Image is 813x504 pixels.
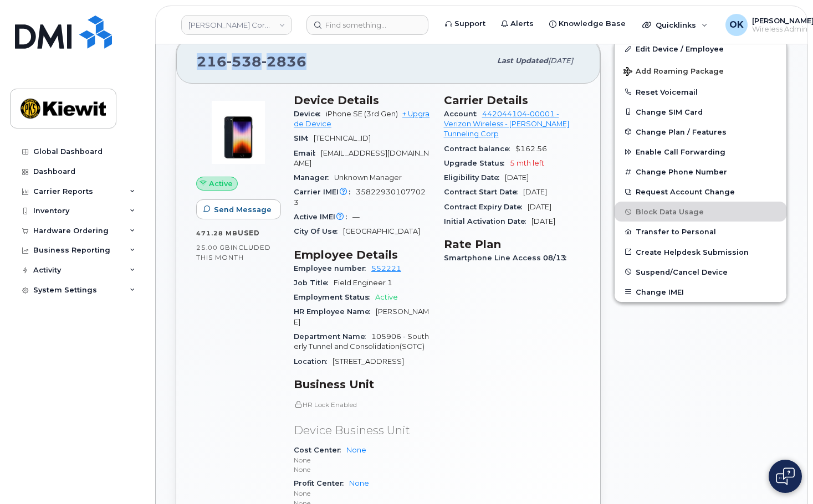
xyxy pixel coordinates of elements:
[294,488,431,498] p: None
[510,18,534,29] span: Alerts
[444,110,482,118] span: Account
[197,53,306,70] span: 216
[615,222,786,241] button: Transfer to Personal
[615,82,786,102] button: Reset Voicemail
[294,227,343,235] span: City Of Use
[615,162,786,182] button: Change Phone Number
[294,423,431,439] p: Device Business Unit
[294,149,321,157] span: Email
[343,227,420,235] span: [GEOGRAPHIC_DATA]
[615,242,786,262] a: Create Helpdesk Submission
[444,159,510,167] span: Upgrade Status
[294,264,371,272] span: Employee number
[294,378,431,391] h3: Business Unit
[444,94,581,107] h3: Carrier Details
[371,264,401,272] a: 552221
[497,56,548,65] span: Last updated
[294,110,326,118] span: Device
[615,102,786,122] button: Change SIM Card
[615,282,786,302] button: Change IMEI
[294,400,431,409] p: HR Lock Enabled
[314,134,371,142] span: [TECHNICAL_ID]
[615,39,786,59] a: Edit Device / Employee
[636,127,727,136] span: Change Plan / Features
[776,467,795,485] img: Open chat
[615,262,786,282] button: Suspend/Cancel Device
[349,479,369,487] a: None
[205,99,272,166] img: image20231002-3703462-1angbar.jpeg
[294,134,314,142] span: SIM
[615,142,786,162] button: Enable Call Forwarding
[444,173,505,182] span: Eligibility Date
[729,18,744,32] span: OK
[294,446,346,454] span: Cost Center
[656,20,696,29] span: Quicklinks
[531,217,555,225] span: [DATE]
[294,307,429,326] span: [PERSON_NAME]
[214,204,272,215] span: Send Message
[444,203,528,211] span: Contract Expiry Date
[623,67,724,78] span: Add Roaming Package
[196,244,231,251] span: 25.00 GB
[294,149,429,167] span: [EMAIL_ADDRESS][DOMAIN_NAME]
[346,446,366,454] a: None
[294,293,375,301] span: Employment Status
[352,213,360,221] span: —
[333,357,404,366] span: [STREET_ADDRESS]
[493,13,541,35] a: Alerts
[326,110,398,118] span: iPhone SE (3rd Gen)
[635,14,715,36] div: Quicklinks
[294,94,431,107] h3: Device Details
[196,199,281,219] button: Send Message
[523,188,547,196] span: [DATE]
[615,202,786,222] button: Block Data Usage
[294,332,371,341] span: Department Name
[181,15,292,35] a: Kiewit Corporation
[444,145,515,153] span: Contract balance
[510,159,544,167] span: 5 mth left
[294,455,431,465] p: None
[505,173,529,182] span: [DATE]
[294,465,431,474] p: None
[615,122,786,142] button: Change Plan / Features
[227,53,262,70] span: 538
[294,479,349,487] span: Profit Center
[294,173,334,182] span: Manager
[444,188,523,196] span: Contract Start Date
[541,13,633,35] a: Knowledge Base
[238,229,260,237] span: used
[334,173,402,182] span: Unknown Manager
[294,188,356,196] span: Carrier IMEI
[444,217,531,225] span: Initial Activation Date
[548,56,573,65] span: [DATE]
[615,59,786,82] button: Add Roaming Package
[294,213,352,221] span: Active IMEI
[334,279,392,287] span: Field Engineer 1
[209,178,233,189] span: Active
[636,268,728,276] span: Suspend/Cancel Device
[196,229,238,237] span: 471.28 MB
[636,148,725,156] span: Enable Call Forwarding
[454,18,485,29] span: Support
[444,238,581,251] h3: Rate Plan
[444,110,569,138] a: 442044104-00001 - Verizon Wireless - [PERSON_NAME] Tunneling Corp
[294,357,333,366] span: Location
[375,293,398,301] span: Active
[444,254,572,262] span: Smartphone Line Access 08/13
[528,203,551,211] span: [DATE]
[615,182,786,202] button: Request Account Change
[196,243,271,261] span: included this month
[559,18,626,29] span: Knowledge Base
[515,145,547,153] span: $162.56
[262,53,306,70] span: 2836
[294,188,426,206] span: 358229301077023
[437,13,493,35] a: Support
[294,279,334,287] span: Job Title
[294,307,376,316] span: HR Employee Name
[294,248,431,261] h3: Employee Details
[306,15,428,35] input: Find something...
